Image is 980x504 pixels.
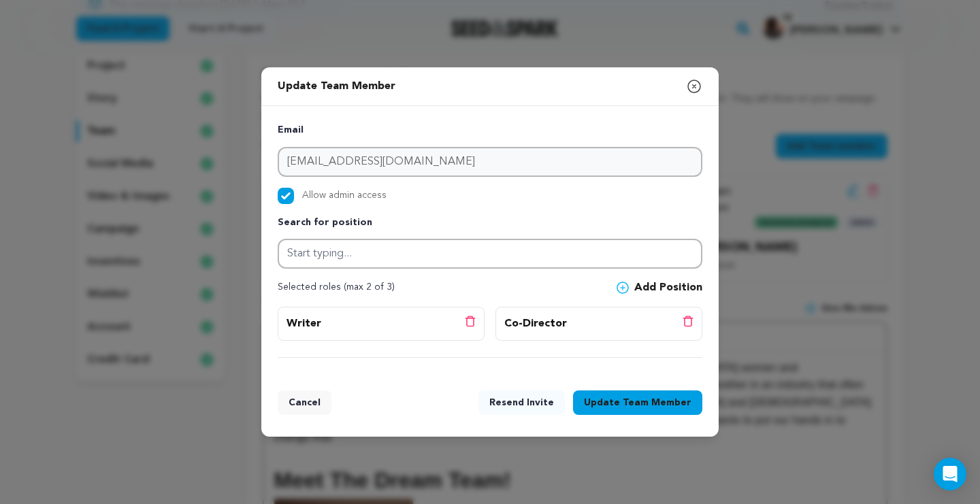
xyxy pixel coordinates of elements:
button: Cancel [278,390,331,415]
p: Email [278,122,702,139]
input: Allow admin access [278,188,294,204]
button: Resend Invite [478,390,565,415]
span: Team Member [623,396,691,409]
p: Selected roles (max 2 of 3) [278,280,395,296]
p: Writer [287,316,321,332]
div: Open Intercom Messenger [934,458,966,490]
p: Update Team Member [278,73,395,100]
p: Co-Director [504,316,567,332]
button: UpdateTeam Member [573,390,702,415]
input: Email address [278,147,702,177]
span: Allow admin access [302,188,387,204]
button: Add Position [617,280,702,296]
input: Start typing... [278,239,702,269]
p: Search for position [278,215,702,231]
